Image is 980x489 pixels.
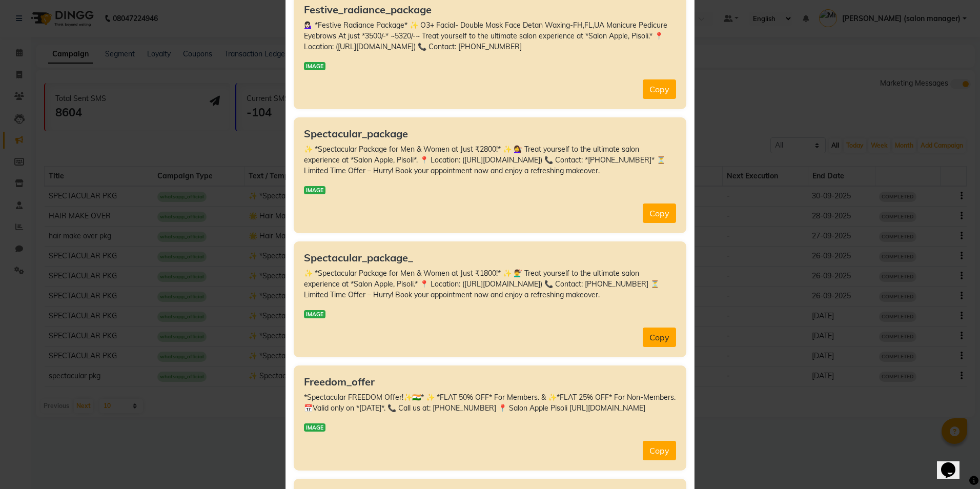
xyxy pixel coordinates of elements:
[304,392,676,414] p: *Spectacular FREEDOM Offer!✨🇮🇳* ✨ *FLAT 50% OFF* For Members. & ✨*FLAT 25% OFF* For Non-Members. ...
[304,310,325,318] span: IMAGE
[643,441,676,460] button: Copy
[304,4,676,16] h5: Festive_radiance_package
[304,423,325,432] span: IMAGE
[643,79,676,99] button: Copy
[304,128,676,140] h5: Spectacular_package
[643,328,676,347] button: Copy
[304,376,676,388] h5: Freedom_offer
[304,62,325,70] span: IMAGE
[937,448,970,479] iframe: chat widget
[643,203,676,223] button: Copy
[304,268,676,300] p: ✨ *Spectacular Package for Men & Women at Just ₹1800!* ✨ 💇‍♂️ Treat yourself to the ultimate salo...
[304,252,676,264] h5: Spectacular_package_
[304,20,676,52] p: 💁🏻‍♀️ *Festive Radiance Package* ✨ O3+ Facial- Double Mask Face Detan Waxing-FH,FL,UA Manicure Pe...
[304,186,325,194] span: IMAGE
[304,144,676,176] p: ✨ *Spectacular Package for Men & Women at Just ₹2800!* ✨ 💇‍♀️ Treat yourself to the ultimate salo...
